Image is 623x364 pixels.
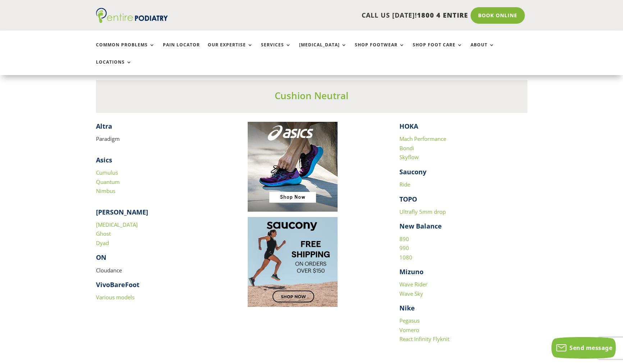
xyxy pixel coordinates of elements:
[471,42,495,58] a: About
[471,7,525,24] a: Book Online
[399,317,420,324] a: Pegasus
[399,181,410,188] a: Ride
[96,208,148,216] strong: [PERSON_NAME]
[399,153,419,161] a: Skyflow
[399,167,426,176] strong: Saucony
[399,290,423,297] a: Wave Sky
[399,135,446,142] a: Mach Performance
[96,42,155,58] a: Common Problems
[355,42,405,58] a: Shop Footwear
[399,281,427,288] a: Wave Rider
[96,122,112,130] strong: Altra
[208,42,253,58] a: Our Expertise
[96,134,224,144] p: Paradigm
[417,11,468,19] span: 1800 4 ENTIRE
[399,304,415,312] strong: Nike
[399,267,423,276] strong: Mizuno
[96,266,224,281] p: Cloudance
[96,60,132,75] a: Locations
[96,8,168,23] img: logo (1)
[399,244,409,252] a: 990
[551,337,616,359] button: Send message
[96,178,120,185] a: Quantum
[413,42,463,58] a: Shop Foot Care
[399,122,418,130] strong: HOKA
[399,208,446,215] a: Ultrafly 5mm drop
[399,222,442,230] strong: New Balance
[261,42,291,58] a: Services
[163,42,200,58] a: Pain Locator
[399,326,419,333] a: Vomero
[96,294,134,301] a: Various models
[96,122,224,134] h4: ​
[96,187,115,194] a: Nimbus
[299,42,347,58] a: [MEDICAL_DATA]
[96,230,111,237] a: Ghost
[399,335,449,342] a: React Infinity Flyknit
[399,144,414,152] a: Bondi
[399,235,409,243] a: 890
[248,122,338,212] img: Image to click to buy ASIC shoes online
[96,156,112,164] strong: Asics
[96,89,527,106] h3: Cushion Neutral
[196,11,468,20] p: CALL US [DATE]!
[96,17,168,24] a: Entire Podiatry
[96,239,109,246] a: Dyad
[96,169,118,176] a: Cumulus
[399,254,412,261] a: 1080
[96,253,106,262] strong: ON
[399,195,417,203] strong: TOPO
[569,344,612,352] span: Send message
[96,280,139,289] strong: VivoBareFoot
[96,221,138,228] a: [MEDICAL_DATA]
